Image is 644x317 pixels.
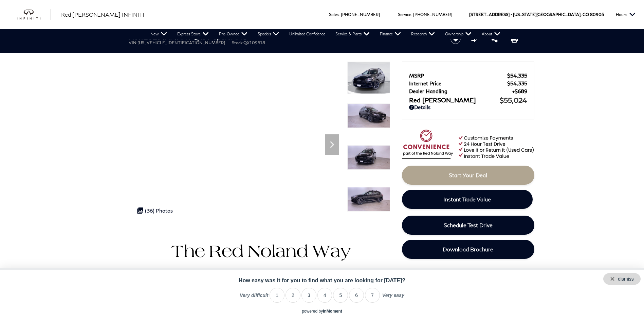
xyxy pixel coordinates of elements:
a: About [477,29,505,39]
span: Schedule Test Drive [444,222,493,228]
a: MSRP $54,335 [409,72,527,79]
a: Pre-Owned [214,29,253,39]
img: INFINITI [17,9,51,20]
a: [STREET_ADDRESS] • [US_STATE][GEOGRAPHIC_DATA], CO 80905 [469,12,604,17]
label: Very difficult [240,293,268,303]
span: Start Your Deal [449,172,487,178]
label: Very easy [382,293,404,303]
span: Stock: [232,40,243,45]
span: Instant Trade Value [443,196,491,202]
li: 1 [270,288,284,303]
img: New 2025 BLACK OBSIDIAN INFINITI Sport AWD image 4 [347,187,390,212]
div: Close survey [603,273,641,285]
span: QX109518 [243,40,265,45]
li: 5 [333,288,348,303]
a: Start Your Deal [402,166,534,185]
a: Instant Trade Value [402,190,533,209]
a: Schedule Test Drive [402,216,534,235]
span: [US_VEHICLE_IDENTIFICATION_NUMBER] [137,40,225,45]
img: New 2025 BLACK OBSIDIAN INFINITI Sport AWD image 3 [347,145,390,170]
a: infiniti [17,9,51,20]
a: InMoment [323,309,342,314]
a: Red [PERSON_NAME] $55,024 [409,96,527,104]
div: Next [325,134,339,155]
button: Compare Vehicle [470,34,480,44]
li: 6 [349,288,364,303]
span: : [411,12,412,17]
span: Red [PERSON_NAME] INFINITI [61,11,144,18]
div: (36) Photos [134,204,176,217]
span: $55,024 [500,96,527,104]
li: 3 [301,288,316,303]
span: VIN: [129,40,137,45]
a: Red [PERSON_NAME] INFINITI [61,11,144,19]
span: $54,335 [507,72,527,79]
span: Internet Price [409,80,507,86]
a: Service & Parts [330,29,375,39]
a: Unlimited Confidence [284,29,330,39]
span: MSRP [409,72,507,79]
span: Sales [329,12,339,17]
a: [PHONE_NUMBER] [413,12,452,17]
nav: Main Navigation [145,29,505,39]
a: [PHONE_NUMBER] [341,12,380,17]
span: Dealer Handling [409,88,512,94]
span: Red [PERSON_NAME] [409,96,500,104]
a: Details [409,104,527,110]
span: Service [398,12,411,17]
span: $54,335 [507,80,527,86]
iframe: Interactive Walkaround/Photo gallery of the vehicle/product [129,62,342,222]
a: New [145,29,172,39]
a: Specials [253,29,284,39]
span: Download Brochure [443,246,493,252]
a: Finance [375,29,406,39]
a: Internet Price $54,335 [409,80,527,86]
a: Dealer Handling $689 [409,88,527,94]
img: New 2025 BLACK OBSIDIAN INFINITI Sport AWD image 1 [347,62,390,94]
div: powered by inmoment [302,309,342,314]
a: Ownership [440,29,477,39]
span: : [339,12,340,17]
a: Research [406,29,440,39]
span: $689 [512,88,527,94]
li: 2 [286,288,300,303]
img: New 2025 BLACK OBSIDIAN INFINITI Sport AWD image 2 [347,103,390,128]
div: dismiss [618,276,634,282]
a: Download Brochure [402,240,534,259]
li: 7 [365,288,380,303]
a: Express Store [172,29,214,39]
li: 4 [317,288,332,303]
